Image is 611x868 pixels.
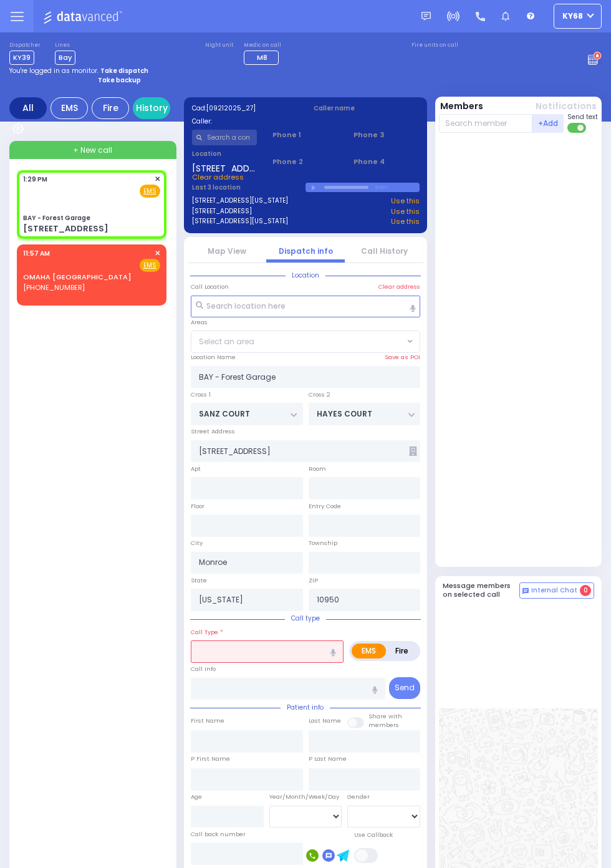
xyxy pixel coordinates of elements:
span: Select an area [199,336,254,347]
span: You're logged in as monitor. [9,66,99,75]
span: M8 [257,52,267,62]
label: Medic on call [244,42,282,49]
img: comment-alt.png [522,588,529,594]
button: Members [440,100,483,113]
label: Township [309,539,337,547]
input: Search a contact [192,130,257,145]
span: Phone 2 [272,157,338,167]
span: 1:29 PM [23,175,47,184]
label: EMS [352,644,386,658]
button: ky68 [554,4,602,29]
span: Send text [567,112,598,122]
a: OMAHA [GEOGRAPHIC_DATA] [23,272,132,282]
span: Bay [55,51,75,65]
a: Dispatch info [279,246,333,256]
label: Location Name [191,353,236,362]
input: Search member [439,114,533,133]
label: ZIP [309,576,318,585]
div: Fire [92,97,129,119]
span: 0 [580,585,591,596]
span: + New call [73,145,112,156]
button: Send [389,677,420,699]
span: Clear address [192,172,244,182]
label: State [191,576,207,585]
span: Phone 4 [354,157,419,167]
span: [09212025_27] [206,104,256,113]
label: Dispatcher [9,42,41,49]
span: ✕ [155,174,160,185]
button: Internal Chat 0 [519,582,594,599]
label: Last 3 location [192,183,306,192]
small: Share with [368,712,402,720]
label: Fire units on call [411,42,458,49]
span: KY39 [9,51,34,65]
span: Call type [285,614,326,623]
a: [STREET_ADDRESS][US_STATE] [192,216,288,227]
div: [STREET_ADDRESS] [23,223,108,235]
span: [STREET_ADDRESS] [192,162,257,172]
label: Lines [55,42,75,49]
span: Location [286,271,325,280]
label: Age [191,793,202,801]
span: ky68 [562,11,583,22]
span: Internal Chat [531,586,577,595]
span: Other building occupants [409,446,417,456]
label: Cad: [192,104,298,113]
span: 11:57 AM [23,249,50,258]
label: Use Callback [354,831,393,839]
label: Clear address [378,282,420,291]
img: message.svg [421,12,431,21]
label: Fire [385,644,418,658]
label: P First Name [191,755,230,763]
label: Caller: [192,117,298,126]
label: First Name [191,716,224,725]
label: Floor [191,502,204,511]
label: Night unit [205,42,233,49]
label: Entry Code [309,502,341,511]
strong: Take backup [98,75,141,85]
a: Use this [391,196,420,206]
a: [STREET_ADDRESS] [192,206,252,217]
label: Apt [191,465,201,473]
label: Call Type * [191,628,223,637]
label: City [191,539,203,547]
a: [STREET_ADDRESS][US_STATE] [192,196,288,206]
a: History [133,97,170,119]
label: Room [309,465,326,473]
label: Call Location [191,282,229,291]
label: Cross 1 [191,390,211,399]
u: EMS [143,261,156,270]
div: Year/Month/Week/Day [269,793,342,801]
span: Phone 3 [354,130,419,140]
div: EMS [51,97,88,119]
span: [PHONE_NUMBER] [23,282,85,292]
div: All [9,97,47,119]
a: Use this [391,216,420,227]
label: Gender [347,793,370,801]
a: Use this [391,206,420,217]
label: Save as POI [385,353,420,362]
div: BAY - Forest Garage [23,213,90,223]
label: Location [192,149,257,158]
label: Areas [191,318,208,327]
span: Phone 1 [272,130,338,140]
button: Notifications [536,100,597,113]
label: Street Address [191,427,235,436]
u: EMS [143,186,156,196]
a: Map View [208,246,246,256]
label: Last Name [309,716,341,725]
label: Caller name [314,104,420,113]
a: Call History [361,246,408,256]
span: members [368,721,399,729]
button: +Add [532,114,564,133]
label: Call Info [191,665,216,673]
input: Search location here [191,296,420,318]
label: Cross 2 [309,390,330,399]
span: ✕ [155,248,160,259]
label: Turn off text [567,122,587,134]
h5: Message members on selected call [443,582,520,598]
label: P Last Name [309,755,347,763]
img: Logo [43,9,126,24]
label: Call back number [191,830,246,839]
span: Patient info [281,703,330,712]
